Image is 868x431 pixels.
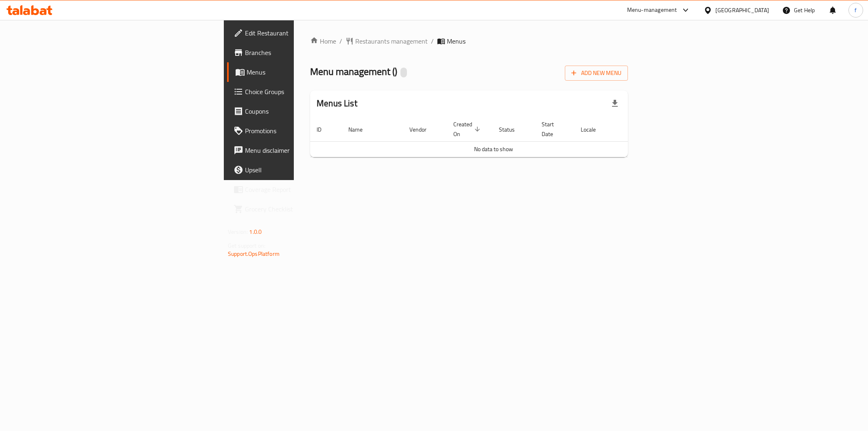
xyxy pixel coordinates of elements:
span: Menu disclaimer [245,145,362,155]
span: Choice Groups [245,87,362,97]
span: Start Date [542,119,564,139]
span: Branches [245,48,362,57]
h2: Menus List [317,97,357,110]
span: f [855,6,857,15]
div: Export file [605,94,625,113]
span: Vendor [409,125,437,134]
div: Menu-management [627,5,677,15]
a: Promotions [227,121,369,141]
span: Name [348,125,373,134]
th: Actions [616,117,677,142]
span: Coverage Report [245,185,362,194]
span: Created On [453,119,483,139]
a: Menu disclaimer [227,141,369,160]
a: Support.OpsPlatform [228,248,280,259]
span: ID [317,125,332,134]
span: Edit Restaurant [245,28,362,38]
span: Menus [247,67,362,77]
span: Version: [228,226,248,237]
span: Grocery Checklist [245,204,362,214]
a: Upsell [227,160,369,180]
span: No data to show [474,144,513,154]
a: Menus [227,62,369,82]
span: Promotions [245,126,362,136]
a: Choice Groups [227,82,369,101]
span: Add New Menu [571,68,621,78]
a: Restaurants management [345,36,428,46]
a: Grocery Checklist [227,199,369,219]
span: Locale [581,125,606,134]
a: Coverage Report [227,180,369,199]
button: Add New Menu [565,66,628,81]
li: / [431,36,434,46]
div: [GEOGRAPHIC_DATA] [715,6,769,15]
a: Branches [227,43,369,62]
span: 1.0.0 [249,226,262,237]
span: Menus [447,36,466,46]
a: Edit Restaurant [227,23,369,43]
span: Get support on: [228,240,265,251]
a: Coupons [227,101,369,121]
span: Restaurants management [355,36,428,46]
table: enhanced table [310,117,677,157]
span: Upsell [245,165,362,175]
span: Coupons [245,106,362,116]
span: Status [499,125,525,134]
nav: breadcrumb [310,36,628,46]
